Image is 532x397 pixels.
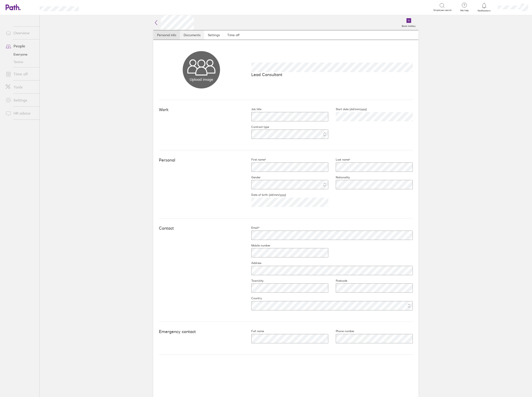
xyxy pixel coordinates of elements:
[159,158,244,163] h4: Personal
[328,158,350,162] label: Last name*
[224,30,243,40] a: Time off
[244,125,269,129] label: Contract type
[2,51,39,58] a: Everyone
[244,176,261,179] label: Gender
[457,9,472,12] span: Get help
[328,107,367,111] label: Start date (dd/mm/yyyy)
[244,329,264,333] label: Full name
[328,176,350,179] label: Nationality
[2,28,39,38] a: Overview
[244,296,262,300] label: Country
[434,9,452,12] span: Employee search
[251,72,413,77] p: Lead Consultant
[2,109,39,118] a: HR advice
[244,279,263,283] label: Town/city
[204,30,224,40] a: Settings
[2,95,39,105] a: Settings
[244,226,259,230] label: Email*
[2,41,39,51] a: People
[2,82,39,92] a: Tools
[2,58,39,66] a: Teams
[328,279,347,283] label: Postcode
[159,329,244,334] h4: Emergency contact
[328,329,354,333] label: Phone number
[244,261,261,265] label: Address
[477,9,492,12] span: Notifications
[159,107,244,112] h4: Work
[2,69,39,79] a: Time off
[244,107,261,111] label: Job title
[244,244,270,247] label: Mobile number
[91,5,103,9] div: Search
[180,30,204,40] a: Documents
[399,23,418,28] label: Book holiday
[244,193,286,197] label: Date of birth (dd/mm/yyyy)
[244,158,266,162] label: First name*
[477,2,492,12] a: Notifications
[399,15,418,30] a: Book holiday
[159,226,244,231] h4: Contact
[153,30,180,40] a: Personal info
